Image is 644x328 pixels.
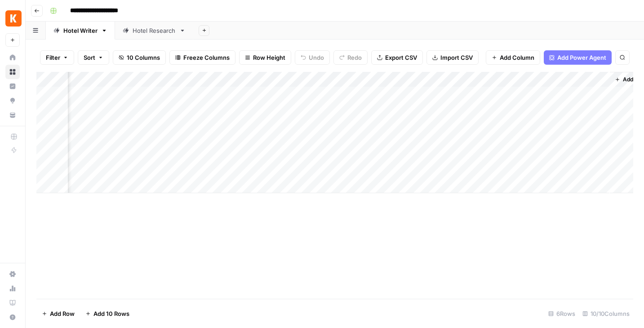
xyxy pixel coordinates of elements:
span: Add Column [500,53,534,62]
button: Row Height [239,50,291,65]
span: Row Height [253,53,285,62]
span: Add Power Agent [557,53,606,62]
button: Add Row [36,306,80,321]
button: Freeze Columns [169,50,235,65]
button: Import CSV [426,50,479,65]
span: Filter [46,53,60,62]
button: Sort [78,50,109,65]
button: Add Column [486,50,540,65]
div: Hotel Writer [63,26,98,35]
span: Sort [84,53,95,62]
span: 10 Columns [127,53,160,62]
a: Home [5,50,20,65]
a: Hotel Writer [46,22,115,40]
button: Export CSV [371,50,423,65]
span: Redo [347,53,362,62]
button: Filter [40,50,74,65]
button: Undo [295,50,330,65]
a: Learning Hub [5,296,20,310]
a: Your Data [5,108,20,122]
span: Export CSV [385,53,417,62]
div: Hotel Research [133,26,176,35]
a: Settings [5,267,20,281]
button: Redo [333,50,368,65]
img: Kayak Logo [5,10,22,27]
span: Add Row [50,309,75,318]
button: Workspace: Kayak [5,7,20,30]
div: 10/10 Columns [579,306,633,321]
a: Usage [5,281,20,296]
a: Opportunities [5,93,20,108]
span: Undo [309,53,324,62]
a: Hotel Research [115,22,193,40]
button: Add 10 Rows [80,306,135,321]
button: 10 Columns [113,50,166,65]
span: Import CSV [440,53,473,62]
span: Add 10 Rows [93,309,129,318]
span: Freeze Columns [183,53,230,62]
button: Help + Support [5,310,20,324]
a: Insights [5,79,20,93]
a: Browse [5,65,20,79]
button: Add Power Agent [544,50,612,65]
div: 6 Rows [545,306,579,321]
